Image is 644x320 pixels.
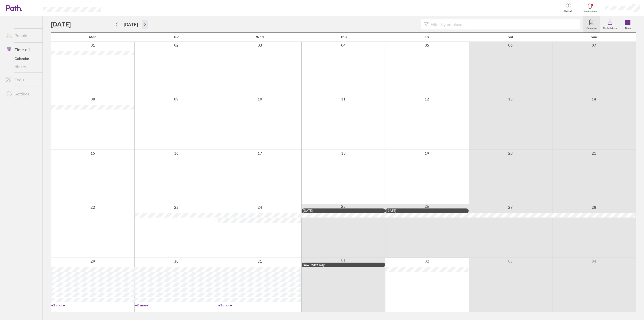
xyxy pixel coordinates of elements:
span: Tue [174,35,179,39]
span: Fri [425,35,429,39]
span: Get help [560,10,577,13]
a: Settings [2,89,43,99]
a: +2 more [51,303,134,307]
button: [DATE] [120,20,142,29]
label: My holidays [600,25,620,30]
input: Filter by employee [429,20,577,29]
a: Book [620,16,636,32]
a: +2 more [218,303,301,307]
a: Calendar [583,16,600,32]
a: People [2,30,43,41]
label: Calendar [583,25,600,30]
label: Book [622,25,634,30]
a: Tools [2,75,43,85]
div: [DATE] [303,209,384,212]
span: Sat [508,35,513,39]
span: Sun [591,35,597,39]
span: Thu [340,35,347,39]
div: New Year’s Day [303,263,384,267]
div: [DATE] [386,209,467,212]
a: Time off [2,45,43,55]
span: Mon [89,35,97,39]
a: +2 more [135,303,218,307]
span: Wed [256,35,264,39]
a: Calendar [2,55,43,63]
a: My holidays [600,16,620,32]
span: Notifications [582,10,598,13]
a: Notifications [582,3,598,13]
a: History [2,63,43,71]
